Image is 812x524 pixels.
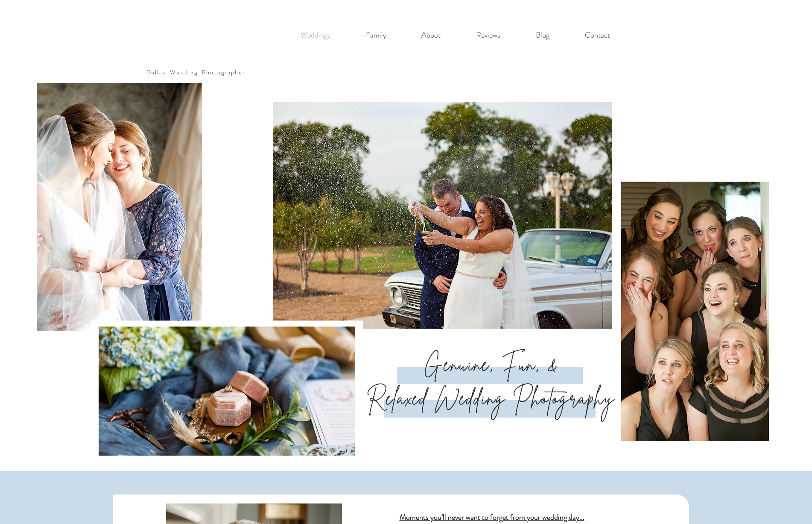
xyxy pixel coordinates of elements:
p: Family [362,26,391,44]
p: Reviews [472,26,505,44]
p: Contact [581,26,614,44]
nav: Site [283,26,628,44]
a: Dallas Wedding Photographer [146,68,246,77]
p: About [417,26,445,44]
a: Family [348,26,404,44]
img: Candid photo of the wedding party as they see the bride in her wedding dress for the first time o... [604,182,769,441]
img: Snapshot from a detailed flatlay of a dallas wedding featuring a pink ringbox and hydrangeas. [99,327,355,456]
a: About [404,26,458,44]
img: A fun candid photo from a dallas wedding reception featuring the wedding couple popping a bottle ... [273,102,612,329]
span: Moments you’ll never want to forget from your wedding day... [400,512,584,523]
a: Reviews [458,26,518,44]
img: A genuine connection between the mother of the bride and the bride herself as they are getting re... [37,83,202,331]
a: Blog [518,26,567,44]
a: Contact [567,26,628,44]
span: Genuine, Fun, & Relaxed Wedding Photography [367,350,615,412]
p: Blog [532,26,554,44]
